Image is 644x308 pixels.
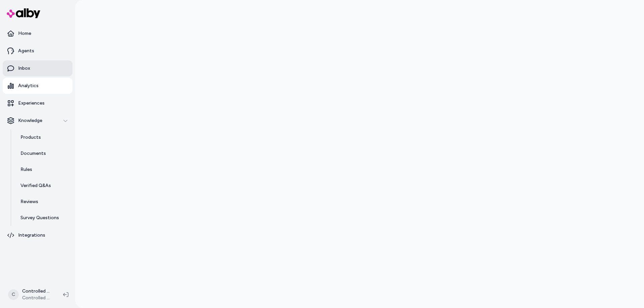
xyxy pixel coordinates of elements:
button: CControlled Chaos ShopifyControlled Chaos [4,284,58,305]
p: Agents [18,48,34,54]
p: Home [18,30,31,37]
p: Controlled Chaos Shopify [22,288,52,295]
span: Controlled Chaos [22,295,52,301]
span: C [8,289,19,300]
a: Agents [3,43,72,59]
p: Knowledge [18,117,42,124]
p: Documents [20,150,46,157]
p: Rules [20,166,32,173]
p: Integrations [18,232,45,239]
a: Integrations [3,227,72,243]
button: Knowledge [3,113,72,129]
a: Reviews [14,194,72,210]
a: Products [14,129,72,145]
p: Analytics [18,82,39,89]
p: Reviews [20,198,38,205]
a: Documents [14,145,72,162]
a: Rules [14,162,72,178]
p: Experiences [18,100,45,107]
a: Home [3,25,72,42]
a: Verified Q&As [14,178,72,194]
a: Survey Questions [14,210,72,226]
p: Verified Q&As [20,182,51,189]
p: Inbox [18,65,30,72]
img: alby Logo [7,8,40,18]
p: Products [20,134,41,141]
a: Experiences [3,95,72,111]
p: Survey Questions [20,214,59,221]
a: Analytics [3,78,72,94]
a: Inbox [3,60,72,76]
